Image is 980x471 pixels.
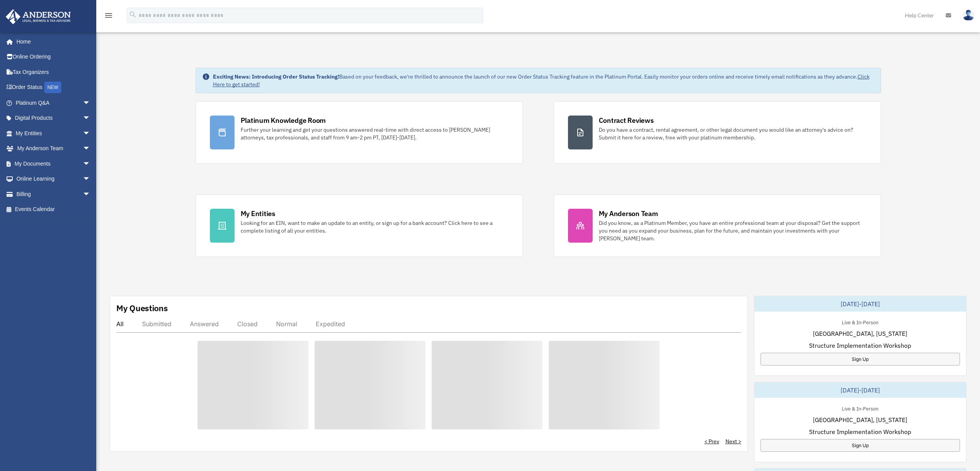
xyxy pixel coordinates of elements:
img: User Pic [963,10,974,21]
span: Structure Implementation Workshop [809,341,911,350]
div: Did you know, as a Platinum Member, you have an entire professional team at your disposal? Get th... [599,219,867,242]
a: My Documentsarrow_drop_down [5,156,102,171]
div: Live & In-Person [836,404,885,412]
a: < Prev [704,437,719,445]
a: Events Calendar [5,202,102,217]
span: arrow_drop_down [83,186,98,202]
a: Next > [725,437,741,445]
div: My Questions [116,302,168,314]
div: Normal [276,320,297,328]
div: All [116,320,124,328]
a: Contract Reviews Do you have a contract, rental agreement, or other legal document you would like... [554,101,881,164]
span: arrow_drop_down [83,171,98,187]
div: Expedited [316,320,345,328]
a: Sign Up [761,353,960,365]
div: My Entities [241,209,275,218]
span: arrow_drop_down [83,141,98,157]
a: Platinum Knowledge Room Further your learning and get your questions answered real-time with dire... [196,101,523,164]
img: Anderson Advisors Platinum Portal [3,9,73,24]
a: menu [104,13,113,20]
div: My Anderson Team [599,209,658,218]
div: Live & In-Person [836,318,885,326]
div: Based on your feedback, we're thrilled to announce the launch of our new Order Status Tracking fe... [213,73,874,88]
span: arrow_drop_down [83,95,98,111]
span: [GEOGRAPHIC_DATA], [US_STATE] [813,415,907,424]
span: arrow_drop_down [83,156,98,172]
a: Order StatusNEW [5,80,102,96]
div: Answered [190,320,219,328]
div: [DATE]-[DATE] [754,382,966,398]
div: Contract Reviews [599,116,654,125]
a: Tax Organizers [5,64,102,80]
strong: Exciting News: Introducing Order Status Tracking! [213,73,339,80]
div: Further your learning and get your questions answered real-time with direct access to [PERSON_NAM... [241,126,509,141]
a: Click Here to get started! [213,73,869,88]
span: Structure Implementation Workshop [809,427,911,436]
a: Platinum Q&Aarrow_drop_down [5,95,102,111]
div: NEW [44,82,61,93]
div: Looking for an EIN, want to make an update to an entity, or sign up for a bank account? Click her... [241,219,509,235]
a: My Entities Looking for an EIN, want to make an update to an entity, or sign up for a bank accoun... [196,194,523,257]
a: My Anderson Team Did you know, as a Platinum Member, you have an entire professional team at your... [554,194,881,257]
a: Billingarrow_drop_down [5,186,102,202]
span: arrow_drop_down [83,126,98,141]
div: Do you have a contract, rental agreement, or other legal document you would like an attorney's ad... [599,126,867,141]
a: Home [5,34,98,49]
span: arrow_drop_down [83,111,98,126]
a: My Anderson Teamarrow_drop_down [5,141,102,156]
a: Digital Productsarrow_drop_down [5,111,102,126]
a: Sign Up [761,439,960,452]
span: [GEOGRAPHIC_DATA], [US_STATE] [813,329,907,338]
div: Submitted [142,320,171,328]
i: search [129,10,137,19]
i: menu [104,11,113,20]
div: Closed [237,320,258,328]
div: [DATE]-[DATE] [754,296,966,312]
a: My Entitiesarrow_drop_down [5,126,102,141]
a: Online Ordering [5,49,102,65]
div: Platinum Knowledge Room [241,116,326,125]
a: Online Learningarrow_drop_down [5,171,102,187]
